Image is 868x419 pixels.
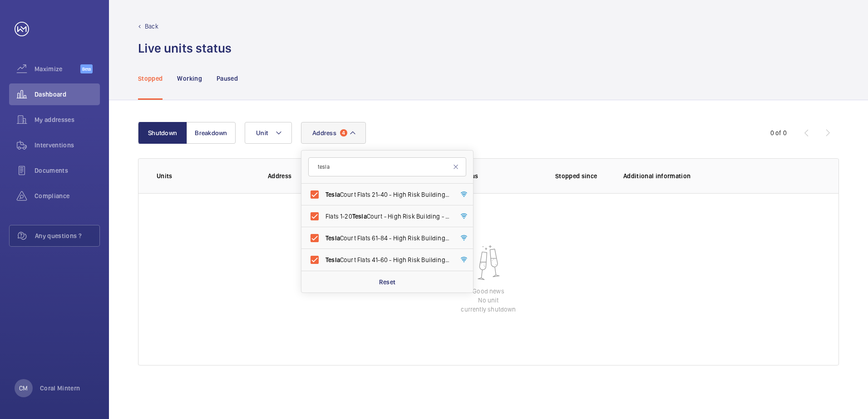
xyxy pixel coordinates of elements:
[555,171,609,180] p: Stopped since
[35,90,100,99] span: Dashboard
[217,74,238,83] p: Paused
[138,74,163,83] p: Stopped
[35,115,100,124] span: My addresses
[308,157,466,176] input: Search by address
[35,64,80,73] span: Maximize
[325,256,340,263] span: Tesla
[325,234,340,242] span: Tesla
[138,40,232,57] h1: Live units status
[352,213,367,220] span: Tesla
[325,191,340,198] span: Tesla
[325,234,450,243] span: Court Flats 61-84 - High Risk Building - [STREET_ADDRESS]
[19,384,28,393] p: CM
[40,384,80,393] p: Coral Mintern
[35,191,100,200] span: Compliance
[35,141,100,150] span: Interventions
[325,212,450,221] span: Flats 1-20 Court - High Risk Building - Flats 1-20 [STREET_ADDRESS]
[138,122,187,144] button: Shutdown
[268,171,397,180] p: Address
[256,129,268,136] span: Unit
[35,231,99,240] span: Any questions ?
[623,171,820,180] p: Additional information
[325,255,450,264] span: Court Flats 41-60 - High Risk Building - [STREET_ADDRESS]
[461,287,516,314] p: Good news No unit currently shutdown
[145,22,158,31] p: Back
[187,122,236,144] button: Breakdown
[301,122,366,144] button: Address4
[80,64,93,73] span: Beta
[312,129,336,136] span: Address
[340,129,347,136] span: 4
[157,171,253,180] p: Units
[35,166,100,175] span: Documents
[379,278,396,287] p: Reset
[177,74,202,83] p: Working
[245,122,292,144] button: Unit
[770,128,787,137] div: 0 of 0
[325,190,450,199] span: Court Flats 21-40 - High Risk Building - [STREET_ADDRESS]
